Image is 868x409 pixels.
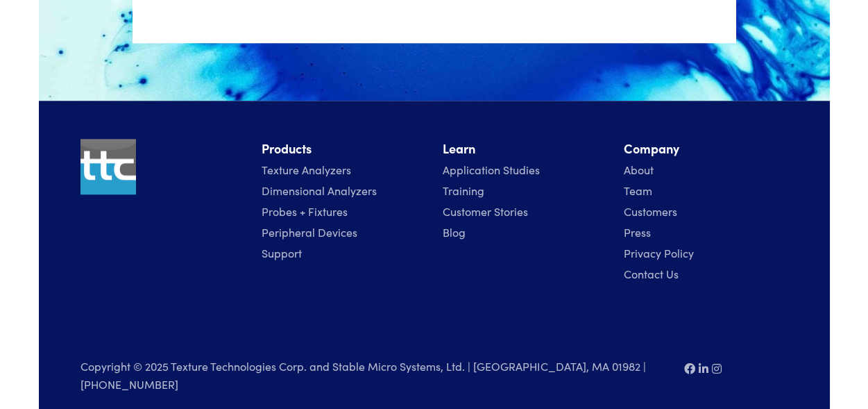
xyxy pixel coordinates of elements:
[443,203,528,219] a: Customer Stories
[624,183,652,198] a: Team
[443,183,484,198] a: Training
[262,203,348,219] a: Probes + Fixtures
[624,162,654,177] a: About
[624,245,694,260] a: Privacy Policy
[262,139,426,159] li: Products
[443,224,466,240] a: Blog
[80,358,667,394] p: Copyright © 2025 Texture Technologies Corp. and Stable Micro Systems, Ltd. | [GEOGRAPHIC_DATA], M...
[624,266,679,281] a: Contact Us
[443,162,540,177] a: Application Studies
[80,376,178,392] a: [PHONE_NUMBER]
[624,139,788,159] li: Company
[624,203,677,219] a: Customers
[262,162,351,177] a: Texture Analyzers
[262,224,357,240] a: Peripheral Devices
[443,139,607,159] li: Learn
[80,139,136,194] img: ttc_logo_1x1_v1.0.png
[262,183,377,198] a: Dimensional Analyzers
[624,224,651,240] a: Press
[262,245,302,260] a: Support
